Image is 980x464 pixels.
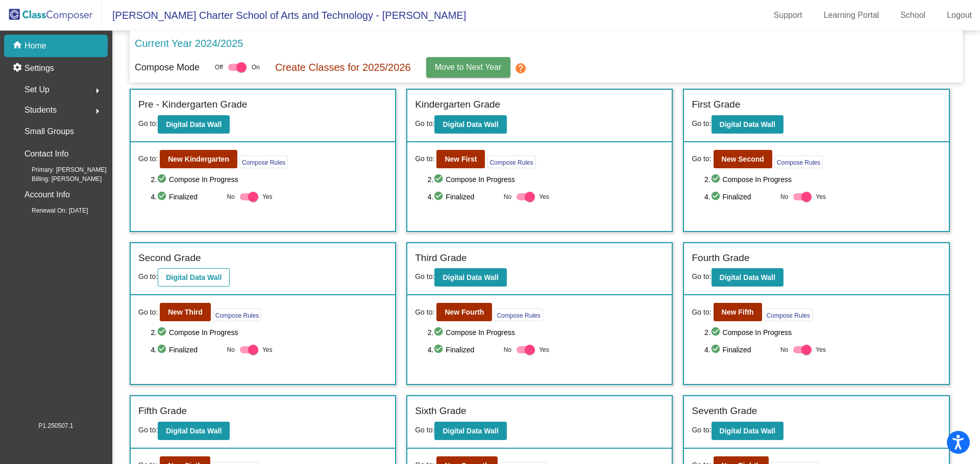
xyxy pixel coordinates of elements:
[714,303,762,321] button: New Fifth
[24,124,74,139] p: Small Groups
[415,153,434,164] span: Go to:
[939,7,980,23] a: Logout
[15,165,107,174] span: Primary: [PERSON_NAME]
[15,174,102,184] span: Billing: [PERSON_NAME]
[704,173,941,186] span: 2. Compose In Progress
[766,7,811,23] a: Support
[722,308,754,316] b: New Fifth
[710,191,723,203] mat-icon: check_circle
[435,63,502,71] span: Move to Next Year
[428,344,499,356] span: 4. Finalized
[275,60,411,75] p: Create Classes for 2025/2026
[710,344,723,356] mat-icon: check_circle
[91,105,104,117] mat-icon: arrow_right
[434,115,506,134] button: Digital Data Wall
[138,307,158,318] span: Go to:
[215,63,223,72] span: Off
[24,147,68,161] p: Contact Info
[415,97,500,112] label: Kindergarten Grade
[415,426,434,434] span: Go to:
[720,273,775,281] b: Digital Data Wall
[712,422,783,440] button: Digital Data Wall
[262,344,273,356] span: Yes
[710,326,723,339] mat-icon: check_circle
[24,103,57,117] span: Students
[692,426,711,434] span: Go to:
[138,153,158,164] span: Go to:
[443,427,498,435] b: Digital Data Wall
[138,426,158,434] span: Go to:
[514,62,527,74] mat-icon: help
[24,83,50,97] span: Set Up
[780,345,788,354] span: No
[151,173,387,186] span: 2. Compose In Progress
[704,326,941,339] span: 2. Compose In Progress
[436,303,492,321] button: New Fourth
[504,345,511,354] span: No
[12,62,24,74] mat-icon: settings
[415,272,434,280] span: Go to:
[428,173,665,186] span: 2. Compose In Progress
[168,308,203,316] b: New Third
[445,308,484,316] b: New Fourth
[138,272,158,280] span: Go to:
[692,251,749,266] label: Fourth Grade
[504,192,511,201] span: No
[720,120,775,128] b: Digital Data Wall
[539,344,549,356] span: Yes
[780,192,788,201] span: No
[135,61,200,74] p: Compose Mode
[764,308,813,321] button: Compose Rules
[433,173,446,186] mat-icon: check_circle
[227,345,235,354] span: No
[433,344,446,356] mat-icon: check_circle
[157,326,169,339] mat-icon: check_circle
[262,191,273,203] span: Yes
[151,344,222,356] span: 4. Finalized
[24,40,46,52] p: Home
[252,63,260,72] span: On
[158,268,230,287] button: Digital Data Wall
[160,303,211,321] button: New Third
[158,115,230,134] button: Digital Data Wall
[160,150,237,168] button: New Kindergarten
[138,404,187,419] label: Fifth Grade
[704,191,775,203] span: 4. Finalized
[816,344,826,356] span: Yes
[15,206,88,215] span: Renewal On: [DATE]
[722,155,764,163] b: New Second
[157,191,169,203] mat-icon: check_circle
[168,155,229,163] b: New Kindergarten
[151,326,387,339] span: 2. Compose In Progress
[138,119,158,127] span: Go to:
[135,36,243,51] p: Current Year 2024/2025
[157,344,169,356] mat-icon: check_circle
[428,326,665,339] span: 2. Compose In Progress
[445,155,477,163] b: New First
[712,268,783,287] button: Digital Data Wall
[166,427,222,435] b: Digital Data Wall
[704,344,775,356] span: 4. Finalized
[24,62,54,74] p: Settings
[443,273,498,281] b: Digital Data Wall
[227,192,235,201] span: No
[436,150,485,168] button: New First
[710,173,723,186] mat-icon: check_circle
[692,97,740,112] label: First Grade
[166,120,222,128] b: Digital Data Wall
[213,308,261,321] button: Compose Rules
[443,120,498,128] b: Digital Data Wall
[692,307,711,318] span: Go to:
[12,40,24,52] mat-icon: home
[102,7,466,23] span: [PERSON_NAME] Charter School of Arts and Technology - [PERSON_NAME]
[692,272,711,280] span: Go to:
[712,115,783,134] button: Digital Data Wall
[720,427,775,435] b: Digital Data Wall
[774,156,823,168] button: Compose Rules
[151,191,222,203] span: 4. Finalized
[433,326,446,339] mat-icon: check_circle
[166,273,222,281] b: Digital Data Wall
[816,7,888,23] a: Learning Portal
[487,156,535,168] button: Compose Rules
[494,308,543,321] button: Compose Rules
